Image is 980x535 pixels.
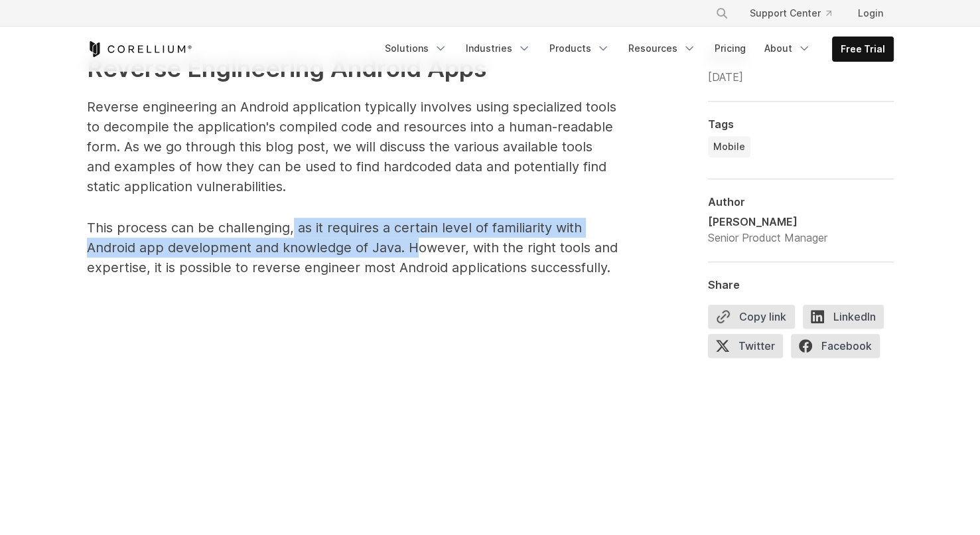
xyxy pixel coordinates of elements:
strong: Reverse Engineering Android Apps [87,54,486,83]
a: Free Trial [833,37,893,61]
span: Twitter [708,334,783,358]
a: LinkedIn [803,305,892,334]
p: Reverse engineering an Android application typically involves using specialized tools to decompil... [87,97,618,196]
span: [DATE] [708,70,743,84]
a: Twitter [708,334,791,363]
button: Search [710,1,734,25]
div: Navigation Menu [699,1,894,25]
button: Copy link [708,305,795,329]
a: Corellium Home [87,41,192,57]
a: Login [847,1,894,25]
p: This process can be challenging, as it requires a certain level of familiarity with Android app d... [87,218,618,277]
div: [PERSON_NAME] [708,214,827,230]
span: Facebook [791,334,880,358]
span: LinkedIn [803,305,884,329]
a: Pricing [707,37,754,60]
a: Solutions [377,37,455,60]
div: Author [708,195,894,208]
a: Mobile [708,136,750,157]
a: About [756,37,819,60]
div: Senior Product Manager [708,230,827,246]
div: Tags [708,117,894,131]
a: Support Center [739,1,842,25]
a: Products [541,37,618,60]
a: Resources [620,37,704,60]
a: Facebook [791,334,888,363]
a: Industries [458,37,539,60]
span: Mobile [713,140,745,153]
div: Navigation Menu [377,37,894,62]
div: Share [708,278,894,291]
